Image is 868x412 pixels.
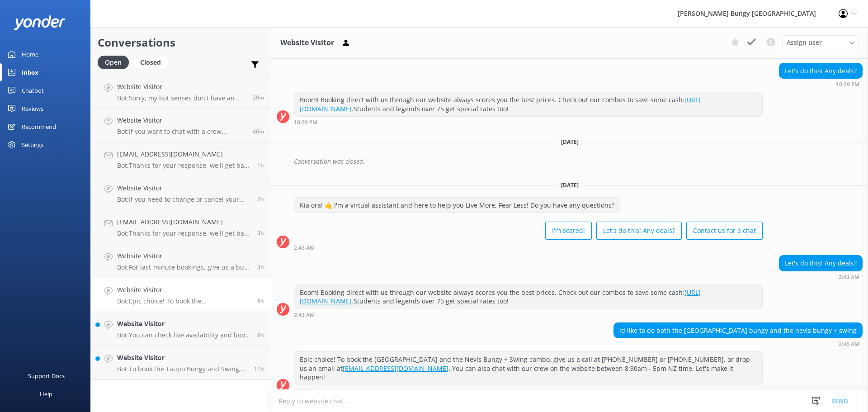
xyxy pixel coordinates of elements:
div: Reviews [22,99,43,118]
h2: Conversations [98,34,264,51]
div: Chatbot [22,81,44,99]
p: Bot: You can check live availability and book all of our experiences online at [URL][DOMAIN_NAME]... [117,331,250,339]
div: Support Docs [28,367,65,385]
a: [EMAIL_ADDRESS][DOMAIN_NAME] [343,364,448,373]
div: Sep 25 2025 10:39pm (UTC +13:00) Pacific/Auckland [779,81,863,87]
a: [URL][DOMAIN_NAME]. [300,288,701,306]
div: Open [98,56,129,69]
div: Sep 29 2025 02:43am (UTC +13:00) Pacific/Auckland [779,274,863,280]
strong: 2:43 AM [294,313,315,318]
div: 2025-09-25T23:17:28.199 [277,154,863,169]
a: Closed [133,57,172,67]
a: Website VisitorBot:If you want to chat with a crew member, call us at [PHONE_NUMBER] or [PHONE_NU... [91,109,271,142]
div: Let's do this! Any deals? [779,63,862,79]
p: Bot: Thanks for your response, we'll get back to you as soon as we can during opening hours. [117,229,250,237]
span: [DATE] [556,138,584,146]
p: Bot: For last-minute bookings, give us a buzz at [PHONE_NUMBER]. They'll sort you out! [117,263,250,271]
h4: Website Visitor [117,251,250,261]
h4: Website Visitor [117,353,247,363]
div: Boom! Booking direct with us through our website always scores you the best prices. Check out our... [294,285,762,309]
h3: Website Visitor [280,37,334,49]
p: Bot: If you want to chat with a crew member, call us at [PHONE_NUMBER] or [PHONE_NUMBER]. You can... [117,128,246,136]
a: Website VisitorBot:Epic choice! To book the [GEOGRAPHIC_DATA] and the Nevis Bungy + Swing combo, ... [91,278,271,312]
a: [URL][DOMAIN_NAME]. [300,95,701,113]
span: Sep 29 2025 11:38am (UTC +13:00) Pacific/Auckland [253,128,264,135]
button: Let's do this! Any deals? [596,222,682,240]
p: Bot: Thanks for your response, we'll get back to you as soon as we can during opening hours. [117,161,250,170]
p: Bot: If you need to change or cancel your booking, give us a call at [PHONE_NUMBER] or [PHONE_NUM... [117,195,250,204]
span: Sep 29 2025 12:03pm (UTC +13:00) Pacific/Auckland [253,94,264,101]
strong: 10:39 PM [836,82,859,87]
div: Let's do this! Any deals? [779,256,862,271]
a: Website VisitorBot:Sorry, my bot senses don't have an answer for that, please try and rephrase yo... [91,75,271,109]
a: [EMAIL_ADDRESS][DOMAIN_NAME]Bot:Thanks for your response, we'll get back to you as soon as we can... [91,142,271,176]
span: Sep 29 2025 01:11am (UTC +13:00) Pacific/Auckland [254,365,264,373]
h4: Website Visitor [117,285,250,295]
h4: Website Visitor [117,115,246,125]
h4: Website Visitor [117,319,250,329]
strong: 2:46 AM [839,341,859,347]
p: Bot: To book the Taupō Bungy and Swing, you'll need to reserve individual spots for each activity... [117,365,247,373]
strong: 2:43 AM [839,275,859,280]
span: Sep 29 2025 09:05am (UTC +13:00) Pacific/Auckland [257,229,264,237]
div: Sep 29 2025 02:46am (UTC +13:00) Pacific/Auckland [294,388,763,394]
div: Assign User [782,35,859,50]
a: Website VisitorBot:If you need to change or cancel your booking, give us a call at [PHONE_NUMBER]... [91,176,271,210]
span: Sep 29 2025 10:30am (UTC +13:00) Pacific/Auckland [257,161,264,169]
span: Sep 29 2025 02:29am (UTC +13:00) Pacific/Auckland [257,331,264,339]
strong: 2:43 AM [294,245,315,251]
span: [DATE] [556,181,584,189]
div: Home [22,45,38,63]
div: Epic choice! To book the [GEOGRAPHIC_DATA] and the Nevis Bungy + Swing combo, give us a call at [... [294,352,762,385]
p: Bot: Epic choice! To book the [GEOGRAPHIC_DATA] and the Nevis Bungy + Swing combo, give us a call... [117,297,250,305]
div: Closed [133,56,168,69]
a: Website VisitorBot:You can check live availability and book all of our experiences online at [URL... [91,312,271,346]
div: Kia ora! 🤙 I'm a virtual assistant and here to help you Live More, Fear Less! Do you have any que... [294,198,620,213]
div: Settings [22,136,43,154]
a: [EMAIL_ADDRESS][DOMAIN_NAME]Bot:Thanks for your response, we'll get back to you as soon as we can... [91,210,271,244]
span: Sep 29 2025 09:44am (UTC +13:00) Pacific/Auckland [257,195,264,203]
h4: [EMAIL_ADDRESS][DOMAIN_NAME] [117,149,250,159]
div: Sep 29 2025 02:46am (UTC +13:00) Pacific/Auckland [613,341,863,347]
p: Bot: Sorry, my bot senses don't have an answer for that, please try and rephrase your question, I... [117,94,246,102]
img: yonder-white-logo.png [14,15,66,30]
strong: 2:46 AM [294,388,315,394]
div: Conversation was closed. [294,154,863,169]
h4: Website Visitor [117,82,246,92]
a: Website VisitorBot:To book the Taupō Bungy and Swing, you'll need to reserve individual spots for... [91,346,271,380]
h4: Website Visitor [117,183,250,193]
a: Website VisitorBot:For last-minute bookings, give us a buzz at [PHONE_NUMBER]. They'll sort you o... [91,244,271,278]
h4: [EMAIL_ADDRESS][DOMAIN_NAME] [117,217,250,227]
button: Contact us for a chat [686,222,763,240]
div: Help [40,385,52,403]
div: Recommend [22,118,56,136]
div: Inbox [22,63,38,81]
div: id like to do both the [GEOGRAPHIC_DATA] bungy and the nevis bungy + swing [614,323,862,338]
strong: 10:39 PM [294,120,317,125]
div: Boom! Booking direct with us through our website always scores you the best prices. Check out our... [294,92,762,116]
div: Sep 25 2025 10:39pm (UTC +13:00) Pacific/Auckland [294,119,763,125]
span: Sep 29 2025 02:46am (UTC +13:00) Pacific/Auckland [257,297,264,305]
div: Sep 29 2025 02:43am (UTC +13:00) Pacific/Auckland [294,244,763,251]
a: Open [98,57,133,67]
button: I'm scared! [545,222,592,240]
span: Sep 29 2025 08:55am (UTC +13:00) Pacific/Auckland [257,263,264,271]
span: Assign user [787,38,822,47]
div: Sep 29 2025 02:43am (UTC +13:00) Pacific/Auckland [294,312,763,318]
